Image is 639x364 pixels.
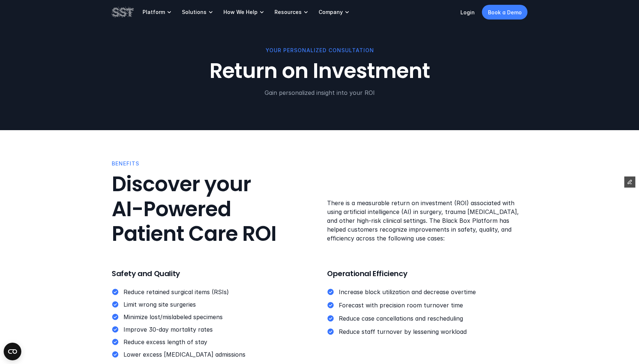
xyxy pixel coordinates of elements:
p: Improve 30-day mortality rates [123,325,312,334]
h1: Return on Investment [112,59,528,83]
p: There is a measurable return on investment (ROI) associated with using artificial intelligence (A... [327,199,528,243]
span: Discover your AI-Powered [112,170,255,223]
button: Edit Framer Content [624,176,635,188]
p: Limit wrong site surgeries [123,300,312,309]
h6: Safety and Quality [112,268,312,279]
p: Reduce case cancellations and rescheduling [339,314,528,323]
p: How We Help [223,9,258,15]
p: Book a Demo [488,8,522,16]
p: Minimize lost/mislabeled specimens [123,313,223,321]
p: Reduce excess length of stay [123,338,312,346]
a: Book a Demo [482,5,528,19]
p: Lower excess [MEDICAL_DATA] admissions [123,350,312,359]
p: Your Personalized Consultation [112,46,528,54]
p: Resources [274,9,302,15]
p: Company [319,9,343,15]
p: Platform [143,9,165,15]
span: Patient Care ROI [112,219,276,248]
button: Open CMP widget [4,343,21,360]
p: Gain personalized insight into your ROI [112,88,528,97]
p: Reduce staff turnover by lessening workload [339,327,528,336]
p: Forecast with precision room turnover time [339,301,528,310]
h6: Operational Efficiency [327,268,528,279]
p: Solutions [182,9,207,15]
img: SST logo [112,6,134,18]
a: Login [460,9,475,15]
p: Reduce retained surgical items (RSIs) [123,288,312,296]
p: Increase block utilization and decrease overtime [339,288,528,296]
p: BENEFITS [112,160,139,168]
